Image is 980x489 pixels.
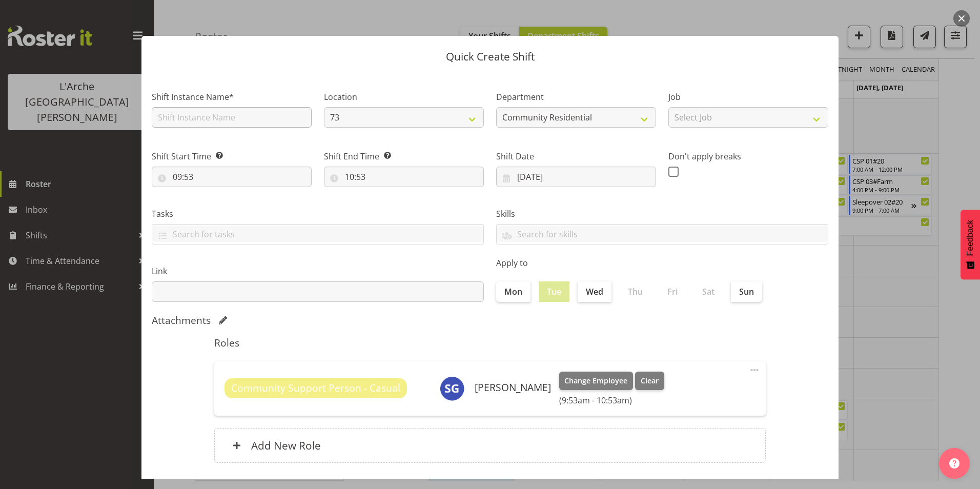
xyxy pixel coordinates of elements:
label: Wed [578,281,611,302]
label: Thu [620,281,651,302]
input: Search for tasks [152,226,483,242]
label: Apply to [496,257,828,269]
img: help-xxl-2.png [949,458,959,468]
input: Click to select... [496,167,656,187]
button: Clear [635,372,664,390]
label: Job [668,91,828,103]
label: Shift End Time [324,150,484,162]
label: Shift Date [496,150,656,162]
button: Change Employee [559,372,634,390]
label: Sat [694,281,723,302]
label: Location [324,91,484,103]
span: Clear [641,375,659,386]
h6: (9:53am - 10:53am) [559,395,664,405]
img: scott-gardner10850.jpg [440,376,464,401]
input: Click to select... [152,167,312,187]
button: Feedback - Show survey [961,210,980,279]
h6: Add New Role [251,439,321,452]
input: Click to select... [324,167,484,187]
label: Shift Start Time [152,150,312,162]
label: Tue [539,281,569,302]
label: Skills [496,208,828,220]
label: Fri [659,281,686,302]
p: Quick Create Shift [152,51,828,62]
label: Tasks [152,208,484,220]
input: Shift Instance Name [152,107,312,128]
label: Sun [731,281,762,302]
label: Department [496,91,656,103]
label: Shift Instance Name* [152,91,312,103]
h6: [PERSON_NAME] [475,382,551,393]
span: Feedback [966,220,975,256]
label: Don't apply breaks [668,150,828,162]
h5: Attachments [152,314,211,327]
label: Mon [496,281,530,302]
input: Search for skills [497,226,828,242]
h5: Roles [214,337,766,349]
label: Link [152,265,484,277]
span: Community Support Person - Casual [231,381,400,396]
span: Change Employee [564,375,627,386]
